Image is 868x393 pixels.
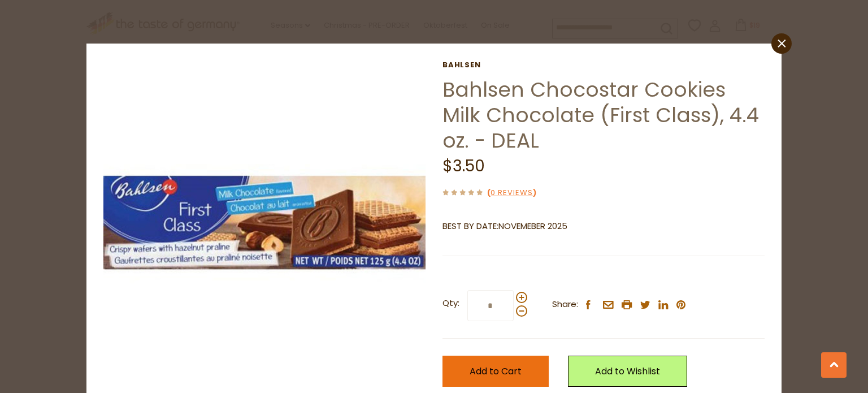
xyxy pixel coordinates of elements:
span: Add to Cart [470,365,522,378]
a: Bahlsen [442,61,765,70]
img: Bahlsen Chocostar Cookies Milk Chocolate (First Class), 4.4 oz. - DEAL [103,61,426,383]
p: BEST BY DATE: [442,219,765,234]
a: Add to Wishlist [568,356,687,387]
span: Share: [552,297,578,312]
button: Add to Cart [442,356,549,387]
input: Qty: [467,290,514,321]
strong: Qty: [442,296,459,310]
a: Bahlsen Chocostar Cookies Milk Chocolate (First Class), 4.4 oz. - DEAL [442,75,759,155]
a: 0 Reviews [491,187,533,199]
span: ( ) [487,187,536,198]
span: NOVEMEBER 2025 [498,220,567,232]
span: $3.50 [442,155,485,177]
